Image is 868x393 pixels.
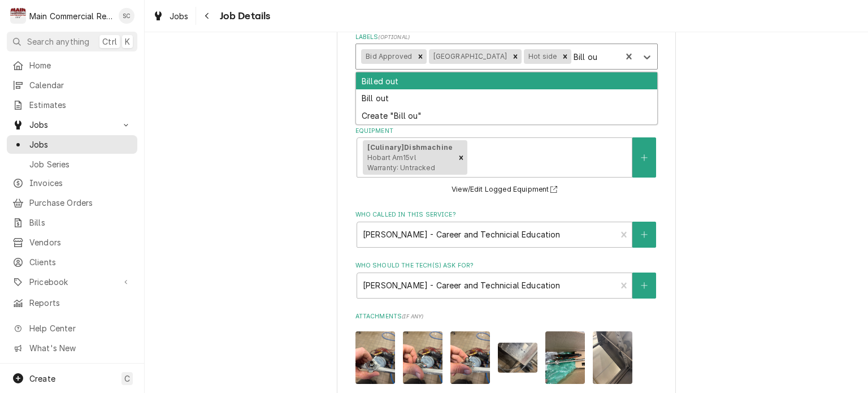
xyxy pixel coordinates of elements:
span: Purchase Orders [29,197,132,209]
span: Job Series [29,158,132,170]
img: e49mwhDNQUOpKQQcz0TF [403,331,442,384]
div: M [10,8,26,24]
span: C [124,373,130,385]
span: Job Details [216,8,271,24]
svg: Create New Contact [641,282,648,290]
a: Job Series [7,155,137,174]
label: Equipment [355,127,658,136]
span: Reports [29,297,132,309]
div: Bill out [356,89,657,107]
a: Purchase Orders [7,193,137,212]
span: Calendar [29,79,132,91]
a: Go to Pricebook [7,273,137,291]
span: Vendors [29,236,132,248]
a: Jobs [7,135,137,154]
span: What's New [29,342,131,354]
img: aZbRZx70SCrSr4g9d3XQ [545,331,585,384]
span: Pricebook [29,276,115,288]
div: Remove Hot side [559,49,571,64]
span: Jobs [29,139,132,150]
div: Billed out [356,72,657,90]
label: Labels [355,33,658,42]
a: Estimates [7,96,137,114]
button: Create New Contact [632,222,656,248]
span: Home [29,59,132,71]
span: Create [29,374,55,383]
strong: [Culinary] Dishmachine [367,143,453,152]
label: Attachments [355,312,658,321]
span: ( if any ) [402,313,423,319]
span: Estimates [29,99,132,111]
a: Clients [7,253,137,271]
a: Go to Jobs [7,115,137,134]
button: Create New Equipment [632,137,656,178]
a: Home [7,56,137,75]
span: Invoices [29,177,132,189]
div: Sharon Campbell's Avatar [119,8,134,24]
button: Create New Contact [632,273,656,299]
label: Who called in this service? [355,210,658,219]
div: Who called in this service? [355,210,658,247]
span: Search anything [27,36,89,47]
div: Main Commercial Refrigeration Service [29,10,112,22]
svg: Create New Equipment [641,154,648,162]
div: [GEOGRAPHIC_DATA] [429,49,510,64]
div: Remove Bid Approved [414,49,427,64]
span: Hobart Am15vl Warranty: Untracked [367,153,435,172]
span: Jobs [170,10,189,22]
span: Jobs [29,119,115,131]
div: Hot side [524,49,559,64]
a: Jobs [148,7,193,25]
img: HRx7Mew3TRmYBBTPoxle [593,331,632,384]
a: Go to Help Center [7,319,137,338]
label: Who should the tech(s) ask for? [355,261,658,270]
button: Navigate back [198,7,216,25]
div: Remove [object Object] [455,140,467,175]
img: GSJkqUE7SUmxzoXa0tBr [498,343,537,373]
a: Reports [7,293,137,312]
span: ( optional ) [378,34,410,40]
div: SC [119,8,134,24]
div: Remove Hillsborough Cnty School [509,49,522,64]
span: Bills [29,217,132,228]
button: View/Edit Logged Equipment [450,183,563,197]
img: gRKfVOpRTuPtj50gaeTI [450,331,490,384]
a: Vendors [7,233,137,252]
div: Main Commercial Refrigeration Service's Avatar [10,8,26,24]
a: Calendar [7,76,137,94]
div: Create "Bill ou" [356,107,657,124]
span: Clients [29,256,132,268]
span: Help Center [29,322,131,334]
svg: Create New Contact [641,231,648,239]
div: Bid Approved [361,49,414,64]
div: Who should the tech(s) ask for? [355,261,658,298]
a: Invoices [7,174,137,192]
span: Ctrl [102,36,117,47]
span: K [125,36,130,47]
button: Search anythingCtrlK [7,32,137,51]
div: Equipment [355,127,658,197]
div: Labels [355,33,658,70]
img: B1eio1E1TdOFTq1tTQ0x [355,331,395,384]
a: Bills [7,213,137,232]
a: Go to What's New [7,339,137,357]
